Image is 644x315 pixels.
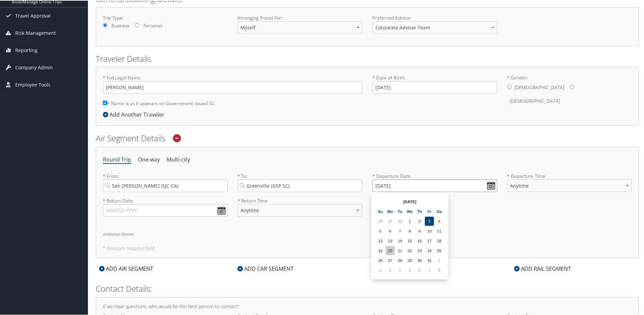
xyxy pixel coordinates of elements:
[15,58,53,75] span: Company Admin
[395,255,405,264] td: 28
[435,255,444,264] td: 1
[435,226,444,235] td: 11
[405,255,414,264] td: 29
[15,24,56,41] span: Risk Management
[376,245,385,255] td: 19
[167,153,190,165] li: Multi-city
[96,132,639,143] h2: Air Segment Details
[103,153,131,165] li: Round Trip
[386,265,395,274] td: 3
[103,172,228,191] label: * From:
[103,80,362,93] input: * Full Legal Name
[507,84,512,89] input: * Gender:[DEMOGRAPHIC_DATA][DEMOGRAPHIC_DATA]
[386,245,395,255] td: 20
[103,74,362,93] label: * Full Legal Name
[103,232,632,235] h6: Additional Options:
[405,206,414,215] th: We
[238,14,363,21] label: Arranging Travel For:
[507,179,632,191] select: * Departure Time
[386,216,395,225] td: 29
[103,245,632,250] h5: * Denotes required field
[405,265,414,274] td: 5
[103,304,632,308] h4: If we have questions, who would be the best person to contact?
[376,206,385,215] th: Su
[96,264,157,272] div: ADD AIR SEGMENT
[386,226,395,235] td: 6
[103,100,107,104] input: * Name is as it appears on Government issued ID.
[415,236,424,245] td: 16
[143,22,162,28] label: Personal
[425,226,434,235] td: 10
[570,84,574,89] input: * Gender:[DEMOGRAPHIC_DATA][DEMOGRAPHIC_DATA]
[435,245,444,255] td: 25
[415,265,424,274] td: 6
[395,245,405,255] td: 21
[395,265,405,274] td: 4
[405,226,414,235] td: 8
[511,264,574,272] div: ADD RAIL SEGMENT
[415,216,424,225] td: 2
[425,206,434,215] th: Fr
[372,179,497,191] input: MM/DD/YYYY
[103,14,228,21] label: Trip Type:
[395,216,405,225] td: 30
[372,80,497,93] input: * Date of Birth:
[15,76,50,93] span: Employee Tools
[111,22,130,28] label: Business
[372,172,497,179] label: * Departure Date
[415,245,424,255] td: 23
[372,14,497,21] label: Preferred Advisor
[507,172,632,197] label: * Departure Time
[238,179,363,191] input: City or Airport Code
[15,7,51,24] span: Travel Approval
[386,255,395,264] td: 27
[510,94,560,107] label: [DEMOGRAPHIC_DATA]
[415,226,424,235] td: 9
[96,282,639,294] h2: Contact Details:
[15,41,38,58] span: Reporting
[435,265,444,274] td: 8
[435,236,444,245] td: 18
[376,226,385,235] td: 5
[425,255,434,264] td: 31
[514,80,565,93] label: [DEMOGRAPHIC_DATA]
[376,236,385,245] td: 12
[138,153,160,165] li: One-way
[386,196,434,205] th: [DATE]
[96,52,639,64] h2: Traveler Details
[425,265,434,274] td: 7
[425,236,434,245] td: 17
[234,264,297,272] div: ADD CAR SEGMENT
[372,74,497,93] label: * Date of Birth:
[507,74,632,107] label: * Gender:
[435,206,444,215] th: Sa
[376,255,385,264] td: 26
[425,245,434,255] td: 24
[405,245,414,255] td: 22
[103,96,215,109] label: * Name is as it appears on Government issued ID.
[395,206,405,215] th: Tu
[405,236,414,245] td: 15
[103,110,168,118] div: Add Another Traveler
[386,236,395,245] td: 13
[405,216,414,225] td: 1
[415,206,424,215] th: Th
[238,172,363,191] label: * To:
[103,197,228,203] label: * Return Date
[395,236,405,245] td: 14
[425,216,434,225] td: 3
[376,265,385,274] td: 2
[103,179,228,191] input: City or Airport Code
[376,216,385,225] td: 28
[103,203,228,216] input: MM/DD/YYYY
[395,226,405,235] td: 7
[386,206,395,215] th: Mo
[435,216,444,225] td: 4
[415,255,424,264] td: 30
[238,197,363,203] label: * Return Time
